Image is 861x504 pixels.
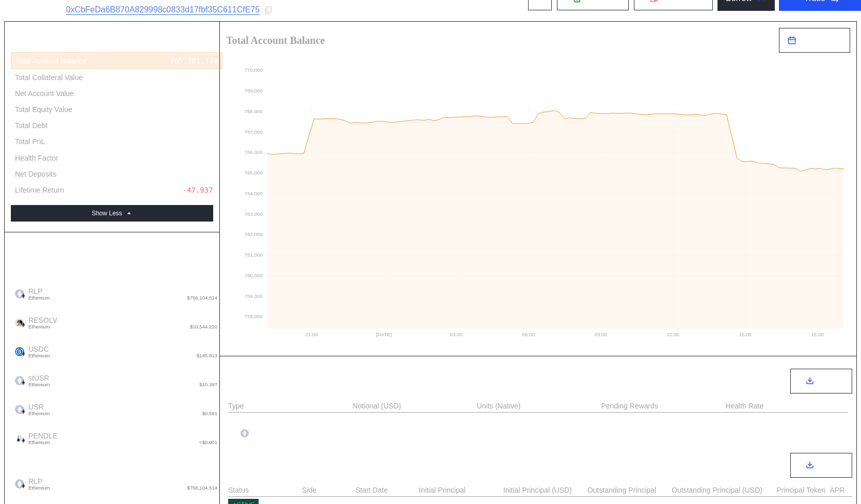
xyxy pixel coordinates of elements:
[725,402,763,410] div: Health Rate
[355,486,417,494] div: Start Date
[196,403,217,412] div: 0.591
[202,411,217,416] span: $0.591
[15,434,24,443] img: Pendle_Logo_Normal-03.png
[228,460,257,471] div: Loans
[779,28,850,53] button: Last 24 Hours
[15,185,64,195] div: Lifetime Return
[241,429,249,437] img: empty-token.png
[800,37,841,44] span: Last 24 Hours
[245,129,263,135] text: 767,000
[187,345,217,354] div: 185.822
[587,486,670,494] div: Outstanding Principal
[169,477,217,486] div: 616,382.910
[15,153,58,163] div: Health Factor
[477,402,521,410] div: Units (Native)
[21,322,26,327] img: svg+xml,%3c
[15,376,24,385] img: empty-token.png
[15,137,45,146] div: Total PnL
[739,332,752,337] text: 15:00
[245,170,263,176] text: 765,000
[522,332,535,337] text: 06:00
[28,324,57,329] span: Ethereum
[190,324,217,329] span: $10,544.220
[21,483,26,489] img: svg+xml,%3c
[170,56,218,66] div: 765,201.774
[28,411,50,416] span: Ethereum
[226,35,771,45] h2: Total Account Balance
[21,380,26,385] img: svg+xml,%3c
[187,295,217,301] span: $756,104.514
[15,347,24,356] img: usdc.png
[353,402,401,410] div: Notional (USD)
[776,486,828,494] div: Principal Token
[245,67,263,73] text: 770,000
[199,382,217,387] span: $10.397
[21,409,26,414] img: svg+xml,%3c
[245,108,263,114] text: 768,000
[245,231,263,237] text: 762,000
[15,121,47,130] div: Total Debt
[21,438,26,443] img: svg+xml,%3c
[228,402,244,410] div: Type
[15,56,87,66] div: Total Account Balance
[24,345,50,358] span: USDC
[15,289,24,298] img: empty-token.png
[228,375,286,387] div: DeFi Metrics
[28,485,50,491] span: Ethereum
[12,6,62,14] div: Subaccount ID:
[790,453,852,478] button: Export
[15,105,72,114] div: Total Equity Value
[302,486,354,494] div: Side
[790,369,852,393] button: Export
[196,153,217,163] div: 1.207
[197,353,217,358] span: $185.813
[199,440,217,445] span: <$0.001
[174,316,217,325] div: 64,661.534
[183,185,217,195] div: -47.937%
[187,485,217,491] span: $756,104.514
[450,332,463,337] text: 03:00
[28,382,50,387] span: Ethereum
[169,121,217,130] div: 499,976.723
[15,169,56,179] div: Net Deposits
[15,479,24,489] img: empty-token.png
[477,429,503,437] div: 10.397
[818,462,837,469] span: Export
[245,252,263,258] text: 761,000
[245,273,263,278] text: 760,000
[66,5,260,15] a: 0xCbFeDa6B870A829998c0833d17fbf35C611CfE75
[245,211,263,217] text: 763,000
[169,287,217,296] div: 616,382.910
[11,453,213,469] div: Spot Balances
[11,205,213,222] button: Show Less
[24,316,57,329] span: RESOLV
[24,403,50,416] span: USR
[15,405,24,414] img: empty-token.png
[245,88,263,93] text: 769,000
[24,432,57,445] span: PENDLE
[11,243,213,263] div: Account Balance
[672,486,775,494] div: Outstanding Principal (USD)
[594,332,607,337] text: 09:00
[353,416,379,424] div: 10.397
[245,149,263,155] text: 766,000
[21,351,26,356] img: svg+xml,%3c
[477,415,600,425] div: -
[228,486,300,494] div: Status
[306,332,318,337] text: 21:00
[28,353,50,358] span: Ethereum
[28,440,57,445] span: Ethereum
[169,169,217,179] div: 509,525.282
[601,402,659,410] div: Pending Rewards
[15,73,83,82] div: Total Collateral Value
[818,377,837,385] span: Export
[245,191,263,196] text: 764,000
[92,210,122,217] div: Show Less
[245,293,263,299] text: 759,000
[419,486,502,494] div: Initial Principal
[169,73,217,82] div: 603,434.484
[169,89,217,98] div: 265,225.051
[11,32,213,52] div: Account Summary
[15,318,24,327] img: resolv_token.png
[24,374,50,387] span: stUSR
